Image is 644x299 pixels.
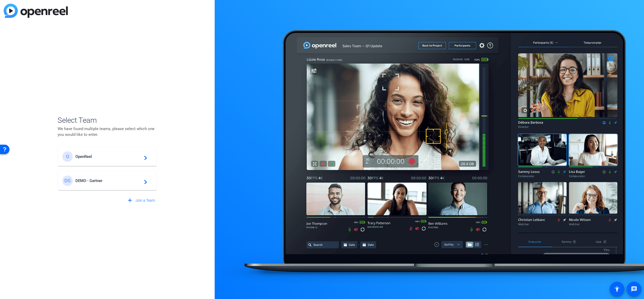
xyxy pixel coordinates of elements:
[135,198,155,203] span: Join a Team
[75,178,141,183] span: DEMO - Gartner
[58,115,157,126] span: Select Team
[141,178,147,184] mat-icon: navigate_next
[62,151,73,162] div: O
[127,197,133,204] mat-icon: add
[141,153,147,160] mat-icon: navigate_next
[125,196,157,205] button: Join a Team
[62,175,73,186] div: DG
[614,286,620,292] mat-icon: accessibility
[631,286,637,292] mat-icon: message
[75,154,141,159] span: OpenReel
[58,126,157,137] p: We have found multiple teams, please select which one you would like to enter.
[4,4,68,18] img: blue-gradient.svg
